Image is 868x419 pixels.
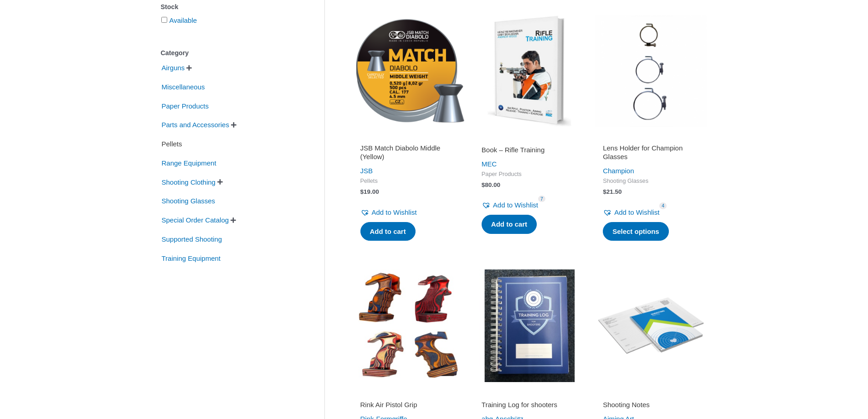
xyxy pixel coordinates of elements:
a: Add to Wishlist [482,199,538,212]
a: Add to Wishlist [360,206,417,219]
iframe: Customer reviews powered by Trustpilot [360,388,456,398]
h2: JSB Match Diabolo Middle (Yellow) [360,144,456,161]
iframe: Customer reviews powered by Trustpilot [360,133,456,144]
span: $ [482,181,485,188]
span: Shooting Clothing [161,175,216,190]
h2: Lens Holder for Champion Glasses [603,144,699,161]
a: MEC [482,160,497,168]
a: JSB Match Diabolo Middle (Yellow) [360,144,456,165]
span:  [186,65,192,71]
span: Pellets [161,136,183,152]
a: Pellets [161,140,183,147]
bdi: 21.50 [603,188,621,195]
a: Parts and Accessories [161,120,230,128]
h2: Training Log for shooters [482,400,577,409]
span: Paper Products [161,98,210,114]
a: Special Order Catalog [161,216,230,223]
span: Add to Wishlist [493,201,538,209]
a: Champion [603,167,634,175]
img: Rink Air Pistol Grip [352,269,464,382]
a: Training Log for shooters [482,400,577,413]
a: Available [169,16,197,24]
a: Supported Shooting [161,235,223,243]
a: Miscellaneous [161,83,206,90]
img: Lens Holder for Champion Glasses [595,15,707,127]
a: Add to Wishlist [603,206,659,219]
span: $ [360,188,364,195]
a: Training Equipment [161,253,222,261]
a: Shooting Notes [603,400,699,413]
span: Add to Wishlist [614,208,659,216]
span: Special Order Catalog [161,212,230,228]
span: 7 [538,196,545,202]
span: Training Equipment [161,251,222,266]
iframe: Customer reviews powered by Trustpilot [482,388,577,398]
a: Book – Rifle Training [482,145,577,158]
a: Shooting Clothing [161,177,216,185]
iframe: Customer reviews powered by Trustpilot [482,133,577,144]
a: JSB [360,167,373,175]
a: Select options for “Lens Holder for Champion Glasses” [603,222,669,241]
div: Category [161,47,297,60]
iframe: Customer reviews powered by Trustpilot [603,388,699,398]
img: JSB Match Diabolo Middle (Yellow) [352,15,464,127]
span: Parts and Accessories [161,117,230,133]
span: Add to Wishlist [372,208,417,216]
h2: Shooting Notes [603,400,699,409]
span: $ [603,188,606,195]
span:  [217,179,223,185]
a: Airguns [161,63,186,71]
span: Miscellaneous [161,79,206,95]
span:  [231,217,236,223]
a: Rink Air Pistol Grip [360,400,456,413]
iframe: Customer reviews powered by Trustpilot [603,133,699,144]
img: Shooting Notes [595,269,707,382]
span: Shooting Glasses [603,177,699,185]
img: Rifle Training [473,15,586,127]
span: Shooting Glasses [161,193,216,209]
a: Shooting Glasses [161,197,216,204]
span: Range Equipment [161,155,217,171]
bdi: 80.00 [482,181,500,188]
input: Available [161,17,167,23]
a: Paper Products [161,101,210,109]
a: Add to cart: “Book - Rifle Training” [482,215,537,234]
span: 4 [659,202,667,209]
span: Pellets [360,177,456,185]
span:  [231,122,236,128]
bdi: 19.00 [360,188,379,195]
img: Training Log for shooters [473,269,586,382]
span: Supported Shooting [161,232,223,247]
a: Add to cart: “JSB Match Diabolo Middle (Yellow)” [360,222,416,241]
span: Airguns [161,60,186,76]
div: Stock [161,0,297,14]
span: Paper Products [482,171,577,178]
h2: Rink Air Pistol Grip [360,400,456,409]
h2: Book – Rifle Training [482,145,577,155]
a: Range Equipment [161,159,217,166]
a: Lens Holder for Champion Glasses [603,144,699,165]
